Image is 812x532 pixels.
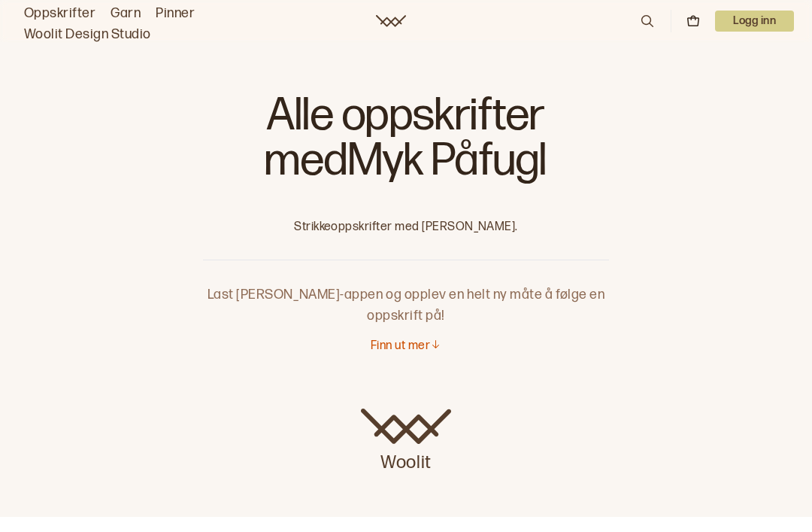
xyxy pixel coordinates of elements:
a: Oppskrifter [24,3,95,24]
p: Logg inn [715,11,794,32]
button: User dropdown [715,11,794,32]
p: Strikkeoppskrifter med [PERSON_NAME]. [203,220,609,236]
button: Finn ut mer [371,339,441,354]
a: Woolit [361,409,451,475]
img: Woolit [361,409,451,445]
a: Woolit [376,15,406,27]
p: Woolit [361,445,451,475]
h1: Alle oppskrifter med Myk Påfugl [203,90,609,196]
a: Pinner [156,3,195,24]
a: Garn [111,3,141,24]
p: Last [PERSON_NAME]-appen og opplev en helt ny måte å følge en oppskrift på! [203,260,609,327]
a: Woolit Design Studio [24,24,151,45]
p: Finn ut mer [371,339,430,354]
